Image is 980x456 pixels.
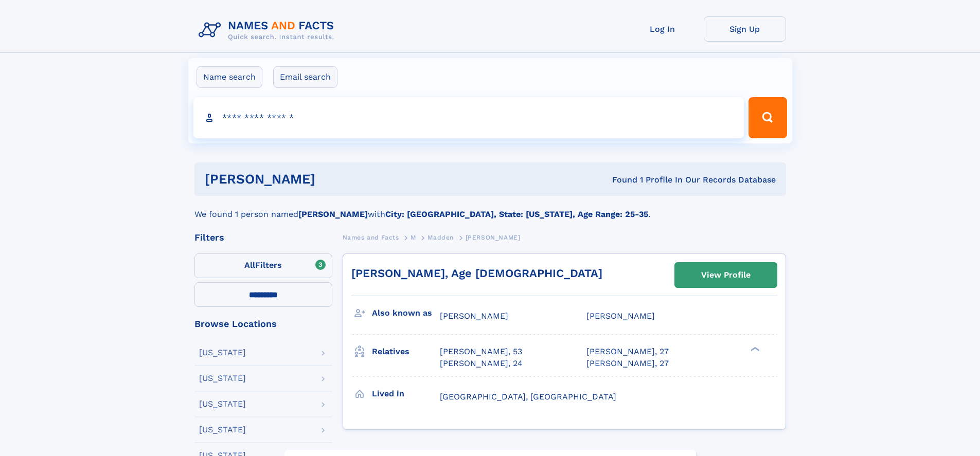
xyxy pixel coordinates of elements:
[427,234,454,241] span: Madden
[199,426,246,434] div: [US_STATE]
[205,173,464,186] h1: [PERSON_NAME]
[199,349,246,357] div: [US_STATE]
[586,358,669,369] a: [PERSON_NAME], 27
[440,311,508,321] span: [PERSON_NAME]
[440,392,616,402] span: [GEOGRAPHIC_DATA], [GEOGRAPHIC_DATA]
[411,231,416,244] a: M
[194,233,332,242] div: Filters
[440,346,522,357] a: [PERSON_NAME], 53
[586,346,669,357] a: [PERSON_NAME], 27
[199,374,246,382] div: [US_STATE]
[343,231,399,244] a: Names and Facts
[197,66,262,88] label: Name search
[372,304,440,322] h3: Also known as
[385,209,648,219] b: City: [GEOGRAPHIC_DATA], State: [US_STATE], Age Range: 25-35
[199,400,246,408] div: [US_STATE]
[372,343,440,360] h3: Relatives
[351,267,602,280] a: [PERSON_NAME], Age [DEMOGRAPHIC_DATA]
[466,234,521,241] span: [PERSON_NAME]
[194,319,332,329] div: Browse Locations
[273,66,337,88] label: Email search
[298,209,368,219] b: [PERSON_NAME]
[586,311,655,321] span: [PERSON_NAME]
[748,346,760,353] div: ❯
[464,174,776,186] div: Found 1 Profile In Our Records Database
[194,16,343,44] img: Logo Names and Facts
[372,385,440,403] h3: Lived in
[411,234,416,241] span: M
[749,97,787,138] button: Search Button
[621,16,704,42] a: Log In
[701,263,751,287] div: View Profile
[193,97,744,138] input: search input
[704,16,786,42] a: Sign Up
[427,231,454,244] a: Madden
[244,260,255,270] span: All
[675,263,777,287] a: View Profile
[440,358,523,369] a: [PERSON_NAME], 24
[194,253,332,278] label: Filters
[194,196,786,221] div: We found 1 person named with .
